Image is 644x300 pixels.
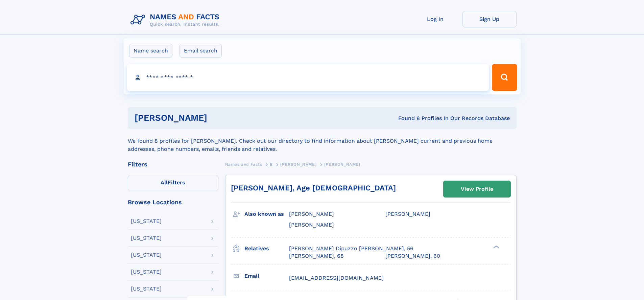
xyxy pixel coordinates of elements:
[289,275,384,281] span: [EMAIL_ADDRESS][DOMAIN_NAME]
[492,245,500,249] div: ❯
[131,269,162,275] div: [US_STATE]
[492,64,517,91] button: Search Button
[289,222,334,228] span: [PERSON_NAME]
[270,160,273,168] a: B
[128,129,517,153] div: We found 8 profiles for [PERSON_NAME]. Check out our directory to find information about [PERSON_...
[270,162,273,167] span: B
[135,114,303,122] h1: [PERSON_NAME]
[128,161,218,167] div: Filters
[289,245,413,252] a: [PERSON_NAME] Dipuzzo [PERSON_NAME], 56
[231,184,396,192] a: [PERSON_NAME], Age [DEMOGRAPHIC_DATA]
[280,162,316,167] span: [PERSON_NAME]
[128,11,225,29] img: Logo Names and Facts
[244,243,289,254] h3: Relatives
[131,286,162,292] div: [US_STATE]
[289,252,344,260] a: [PERSON_NAME], 68
[127,64,489,91] input: search input
[324,162,360,167] span: [PERSON_NAME]
[161,179,168,186] span: All
[462,11,517,27] a: Sign Up
[280,160,316,168] a: [PERSON_NAME]
[289,211,334,217] span: [PERSON_NAME]
[131,235,162,241] div: [US_STATE]
[131,218,162,224] div: [US_STATE]
[244,208,289,220] h3: Also known as
[461,181,493,197] div: View Profile
[128,175,218,191] label: Filters
[244,270,289,282] h3: Email
[385,252,440,260] a: [PERSON_NAME], 60
[225,160,262,168] a: Names and Facts
[408,11,462,27] a: Log In
[303,115,510,122] div: Found 8 Profiles In Our Records Database
[385,211,430,217] span: [PERSON_NAME]
[180,44,222,58] label: Email search
[131,252,162,258] div: [US_STATE]
[129,44,172,58] label: Name search
[128,199,218,205] div: Browse Locations
[444,181,510,197] a: View Profile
